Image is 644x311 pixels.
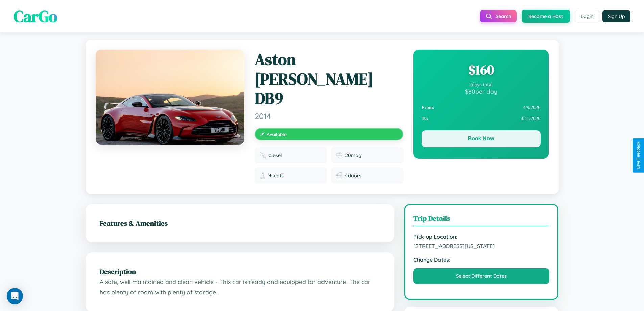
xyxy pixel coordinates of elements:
[96,50,244,145] img: Aston Martin DB9 2014
[345,173,361,179] span: 4 doors
[269,152,282,158] span: diesel
[259,152,266,159] img: Fuel type
[100,276,380,298] p: A safe, well maintained and clean vehicle - This car is ready and equipped for adventure. The car...
[267,131,287,137] span: Available
[345,152,361,158] span: 20 mpg
[255,111,403,121] span: 2014
[422,82,541,88] div: 2 days total
[413,268,550,284] button: Select Different Dates
[522,10,570,23] button: Become a Host
[496,13,511,19] span: Search
[336,152,342,159] img: Fuel efficiency
[422,105,435,110] strong: From:
[422,130,541,147] button: Book Now
[413,256,550,263] strong: Change Dates:
[14,5,57,27] span: CarGo
[422,116,428,121] strong: To:
[269,173,284,179] span: 4 seats
[422,61,541,79] div: $ 160
[480,10,517,22] button: Search
[575,10,599,22] button: Login
[255,50,403,108] h1: Aston [PERSON_NAME] DB9
[100,218,380,228] h2: Features & Amenities
[422,102,541,113] div: 4 / 9 / 2026
[7,288,23,304] div: Open Intercom Messenger
[422,88,541,95] div: $ 80 per day
[259,172,266,179] img: Seats
[636,142,641,169] div: Give Feedback
[602,10,630,22] button: Sign Up
[336,172,342,179] img: Doors
[413,213,550,226] h3: Trip Details
[422,113,541,124] div: 4 / 11 / 2026
[413,243,550,249] span: [STREET_ADDRESS][US_STATE]
[100,267,380,276] h2: Description
[413,233,550,240] strong: Pick-up Location:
